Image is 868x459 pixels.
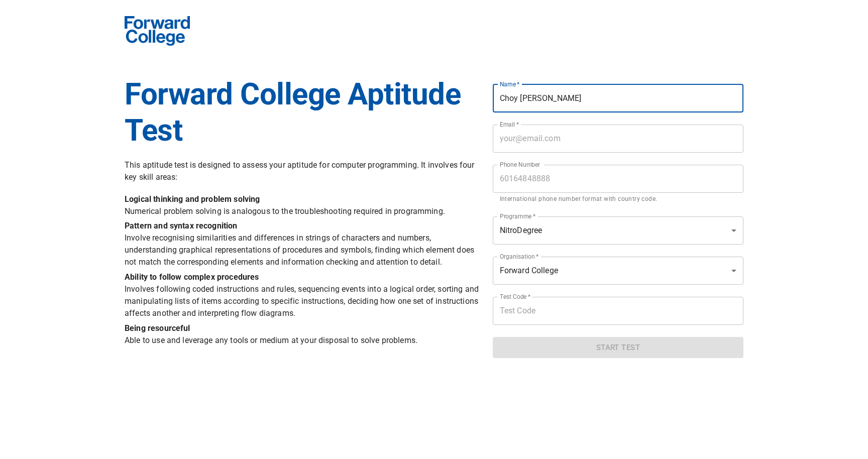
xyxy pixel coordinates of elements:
[493,165,743,193] input: 60164848888
[125,193,481,217] p: Numerical problem solving is analogous to the troubleshooting required in programming.
[125,272,259,282] b: Ability to follow complex procedures
[500,194,736,204] p: International phone number format with country code.
[125,323,190,333] b: Being resourceful
[125,194,260,204] b: Logical thinking and problem solving
[493,84,743,112] input: Your Full Name
[125,221,238,231] b: Pattern and syntax recognition
[125,322,481,347] p: Able to use and leverage any tools or medium at your disposal to solve problems.
[125,220,481,268] p: Involve recognising similarities and differences in strings of characters and numbers, understand...
[125,271,481,319] p: Involves following coded instructions and rules, sequencing events into a logical order, sorting ...
[125,16,190,46] img: Forward School
[493,125,743,153] input: your@email.com
[125,159,481,183] p: This aptitude test is designed to assess your aptitude for computer programming. It involves four...
[493,257,743,285] div: NitroDegree
[493,216,743,245] div: NitroDegree
[125,76,481,149] h1: Forward College Aptitude Test
[493,297,743,325] input: Test Code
